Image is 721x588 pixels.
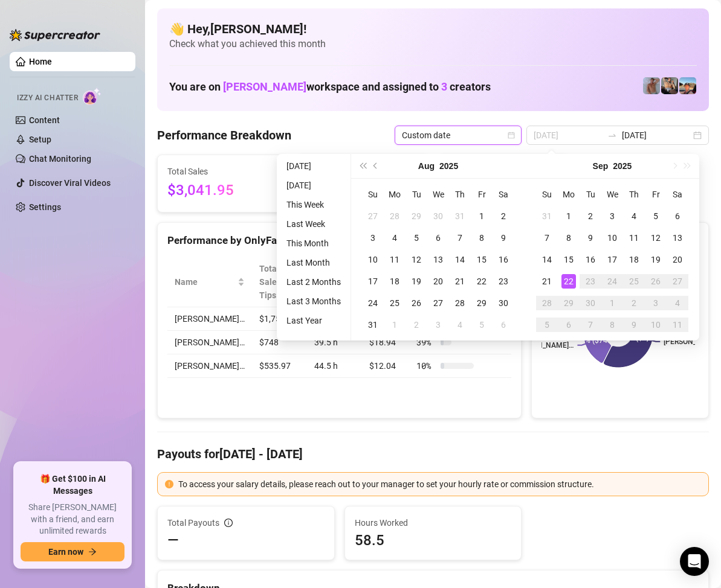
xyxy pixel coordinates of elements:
[387,231,402,245] div: 4
[558,249,580,270] td: 2025-09-15
[409,231,424,245] div: 5
[474,252,489,267] div: 15
[449,184,471,205] th: Th
[558,314,580,336] td: 2025-10-06
[21,502,124,537] span: Share [PERSON_NAME] with a friend, and earn unlimited rewards
[29,57,52,66] a: Home
[83,88,102,105] img: AI Chatter
[167,179,277,202] span: $3,041.95
[48,547,83,557] span: Earn now
[355,531,512,550] span: 58.5
[601,292,623,314] td: 2025-10-01
[453,231,467,245] div: 7
[384,249,406,270] td: 2025-08-11
[561,274,576,289] div: 22
[362,184,384,205] th: Su
[366,274,380,289] div: 17
[493,270,514,292] td: 2025-08-23
[282,294,346,308] li: Last 3 Months
[471,227,493,249] td: 2025-08-08
[431,231,445,245] div: 6
[607,130,617,140] span: to
[583,252,598,267] div: 16
[670,296,685,310] div: 4
[167,307,252,331] td: [PERSON_NAME]…
[453,296,467,310] div: 28
[496,252,511,267] div: 16
[282,255,346,270] li: Last Month
[558,205,580,227] td: 2025-09-01
[645,227,667,249] td: 2025-09-12
[409,318,424,332] div: 2
[453,209,467,223] div: 31
[601,205,623,227] td: 2025-09-03
[384,292,406,314] td: 2025-08-25
[648,318,663,332] div: 10
[449,205,471,227] td: 2025-07-31
[29,115,60,125] a: Content
[384,227,406,249] td: 2025-08-04
[580,227,601,249] td: 2025-09-09
[661,77,678,94] img: George
[387,296,402,310] div: 25
[623,205,645,227] td: 2025-09-04
[471,184,493,205] th: Fr
[623,270,645,292] td: 2025-09-25
[648,252,663,267] div: 19
[558,270,580,292] td: 2025-09-22
[558,184,580,205] th: Mo
[667,292,688,314] td: 2025-10-04
[593,154,609,178] button: Choose a month
[384,270,406,292] td: 2025-08-18
[362,354,409,378] td: $12.04
[670,252,685,267] div: 20
[580,205,601,227] td: 2025-09-02
[453,274,467,289] div: 21
[580,249,601,270] td: 2025-09-16
[282,217,346,231] li: Last Week
[583,209,598,223] div: 2
[427,314,449,336] td: 2025-09-03
[580,314,601,336] td: 2025-10-07
[418,154,435,178] button: Choose a month
[667,270,688,292] td: 2025-09-27
[493,227,514,249] td: 2025-08-09
[355,516,512,529] span: Hours Worked
[366,209,380,223] div: 27
[667,205,688,227] td: 2025-09-06
[534,129,603,142] input: Start date
[508,132,515,139] span: calendar
[449,314,471,336] td: 2025-09-04
[474,296,489,310] div: 29
[536,292,558,314] td: 2025-09-28
[471,205,493,227] td: 2025-08-01
[670,209,685,223] div: 6
[493,184,514,205] th: Sa
[167,232,511,249] div: Performance by OnlyFans Creator
[623,184,645,205] th: Th
[29,202,61,212] a: Settings
[427,205,449,227] td: 2025-07-30
[627,318,641,332] div: 9
[670,274,685,289] div: 27
[667,227,688,249] td: 2025-09-13
[169,80,491,94] h1: You are on workspace and assigned to creators
[366,318,380,332] div: 31
[416,359,436,372] span: 10 %
[627,296,641,310] div: 2
[224,519,233,527] span: info-circle
[252,354,307,378] td: $535.97
[29,178,111,188] a: Discover Viral Videos
[605,209,619,223] div: 3
[362,205,384,227] td: 2025-07-27
[627,231,641,245] div: 11
[387,274,402,289] div: 18
[471,270,493,292] td: 2025-08-22
[648,231,663,245] div: 12
[431,252,445,267] div: 13
[561,296,576,310] div: 29
[427,249,449,270] td: 2025-08-13
[645,249,667,270] td: 2025-09-19
[384,205,406,227] td: 2025-07-28
[178,478,701,491] div: To access your salary details, please reach out to your manager to set your hourly rate or commis...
